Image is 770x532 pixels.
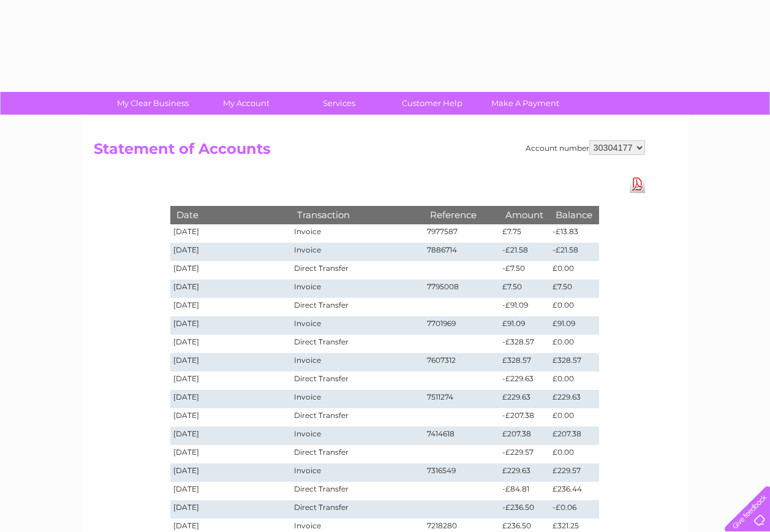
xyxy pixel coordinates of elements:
td: Invoice [291,390,423,408]
td: [DATE] [170,500,292,519]
td: Direct Transfer [291,500,423,519]
td: Invoice [291,279,423,298]
td: £7.50 [549,279,598,298]
a: My Clear Business [102,92,203,115]
a: Customer Help [382,92,483,115]
td: £229.57 [549,463,598,482]
td: £91.09 [549,316,598,335]
td: -£13.83 [549,224,598,243]
td: Invoice [291,243,423,261]
td: [DATE] [170,279,292,298]
a: Services [289,92,390,115]
a: Make A Payment [475,92,576,115]
td: Invoice [291,463,423,482]
td: 7795008 [424,279,500,298]
td: -£21.58 [549,243,598,261]
td: £0.00 [549,445,598,463]
td: £0.00 [549,408,598,427]
a: My Account [195,92,296,115]
td: -£7.50 [499,261,549,279]
td: 7977587 [424,224,500,243]
td: £229.63 [499,390,549,408]
td: Direct Transfer [291,371,423,390]
td: £328.57 [499,353,549,371]
td: £0.00 [549,335,598,353]
td: -£21.58 [499,243,549,261]
td: Invoice [291,316,423,335]
td: Direct Transfer [291,482,423,500]
td: [DATE] [170,335,292,353]
td: Invoice [291,427,423,445]
td: Direct Transfer [291,261,423,279]
td: [DATE] [170,482,292,500]
td: £7.50 [499,279,549,298]
th: Amount [499,206,549,224]
td: Direct Transfer [291,445,423,463]
div: Account number [526,140,645,155]
th: Date [170,206,292,224]
td: £236.44 [549,482,598,500]
td: -£229.63 [499,371,549,390]
h2: Statement of Accounts [94,140,645,164]
th: Reference [424,206,500,224]
td: [DATE] [170,224,292,243]
td: [DATE] [170,390,292,408]
td: [DATE] [170,298,292,316]
td: 7701969 [424,316,500,335]
td: [DATE] [170,261,292,279]
td: [DATE] [170,445,292,463]
td: [DATE] [170,353,292,371]
td: £229.63 [499,463,549,482]
td: £0.00 [549,261,598,279]
td: [DATE] [170,371,292,390]
td: £207.38 [499,427,549,445]
td: £229.63 [549,390,598,408]
td: [DATE] [170,316,292,335]
td: £0.00 [549,298,598,316]
td: [DATE] [170,408,292,427]
td: 7414618 [424,427,500,445]
td: -£91.09 [499,298,549,316]
td: 7607312 [424,353,500,371]
th: Balance [549,206,598,224]
td: -£207.38 [499,408,549,427]
td: 7511274 [424,390,500,408]
td: Direct Transfer [291,298,423,316]
td: £0.00 [549,371,598,390]
td: [DATE] [170,463,292,482]
td: -£84.81 [499,482,549,500]
td: -£328.57 [499,335,549,353]
td: £7.75 [499,224,549,243]
td: 7316549 [424,463,500,482]
td: Invoice [291,353,423,371]
td: Direct Transfer [291,335,423,353]
td: Invoice [291,224,423,243]
td: £207.38 [549,427,598,445]
td: £91.09 [499,316,549,335]
td: -£0.06 [549,500,598,519]
a: Download Pdf [630,175,645,193]
td: -£229.57 [499,445,549,463]
th: Transaction [291,206,423,224]
td: 7886714 [424,243,500,261]
td: [DATE] [170,243,292,261]
td: -£236.50 [499,500,549,519]
td: [DATE] [170,427,292,445]
td: Direct Transfer [291,408,423,427]
td: £328.57 [549,353,598,371]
